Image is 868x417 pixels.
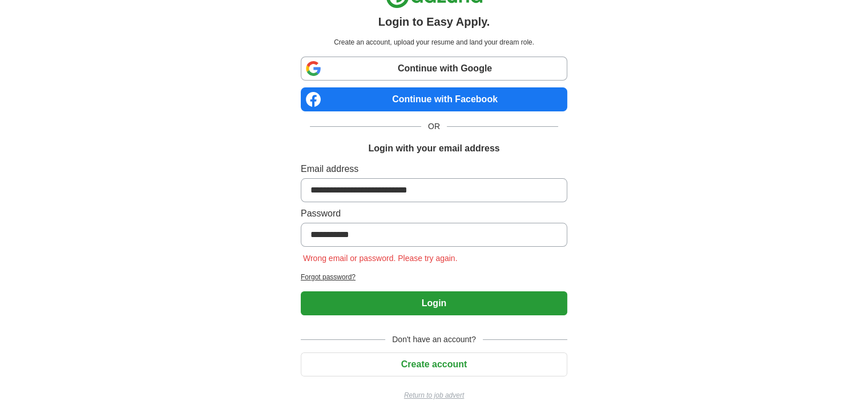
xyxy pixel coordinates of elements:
label: Email address [301,162,567,176]
span: Wrong email or password. Please try again. [301,254,460,263]
a: Continue with Google [301,57,567,81]
label: Password [301,207,567,220]
button: Login [301,291,567,315]
h1: Login with your email address [368,142,499,155]
a: Return to job advert [301,390,567,400]
span: Don't have an account? [385,334,483,346]
p: Create an account, upload your resume and land your dream role. [303,37,565,47]
a: Continue with Facebook [301,87,567,111]
h1: Login to Easy Apply. [378,13,490,30]
button: Create account [301,352,567,376]
a: Create account [301,359,567,369]
span: OR [421,121,447,133]
a: Forgot password? [301,272,567,282]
